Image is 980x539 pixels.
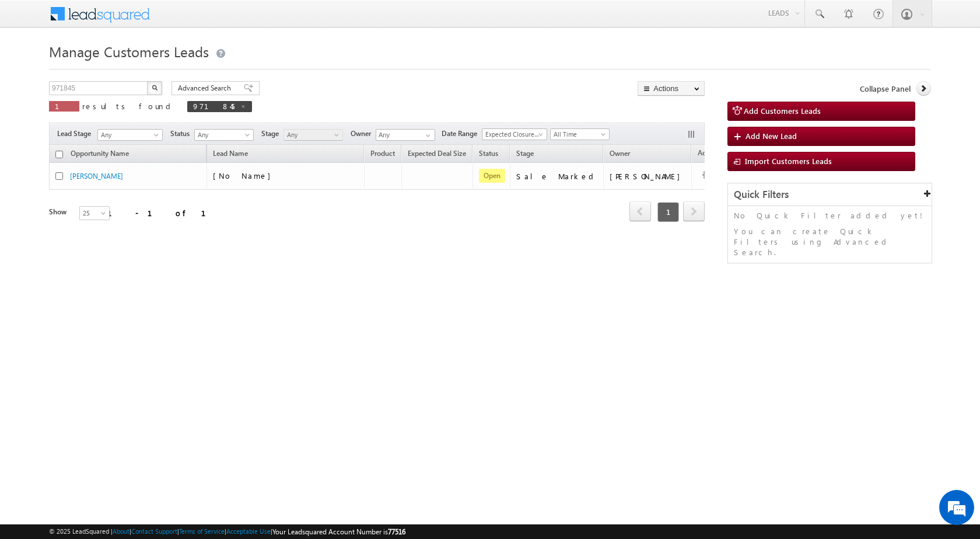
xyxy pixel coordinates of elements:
[638,81,705,96] button: Actions
[170,128,194,139] span: Status
[107,206,220,220] div: 1 - 1 of 1
[376,129,435,141] input: Type to Search
[388,527,405,536] span: 77516
[71,149,129,158] span: Opportunity Name
[49,42,209,61] span: Manage Customers Leads
[207,147,254,162] span: Lead Name
[482,129,543,140] span: Expected Closure Date
[98,130,159,140] span: Any
[516,149,534,158] span: Stage
[272,527,405,536] span: Your Leadsquared Account Number is
[82,101,175,111] span: results found
[213,171,276,180] span: [No Name]
[692,147,727,162] span: Actions
[657,202,679,222] span: 1
[482,128,547,140] a: Expected Closure Date
[734,226,926,258] p: You can create Quick Filters using Advanced Search.
[734,210,926,221] p: No Quick Filter added yet!
[179,527,225,535] a: Terms of Service
[49,526,405,537] span: © 2025 LeadSquared | | | | |
[610,171,686,182] div: [PERSON_NAME]
[226,527,271,535] a: Acceptable Use
[402,147,472,162] a: Expected Deal Size
[79,206,110,220] a: 25
[629,203,651,221] a: prev
[745,156,832,166] span: Import Customers Leads
[370,149,395,158] span: Product
[152,85,157,91] img: Search
[55,151,63,158] input: Check all records
[57,128,96,139] span: Lead Stage
[55,101,73,111] span: 1
[479,169,505,183] span: Open
[473,147,504,162] a: Status
[745,131,797,141] span: Add New Lead
[70,172,123,180] a: [PERSON_NAME]
[629,201,651,221] span: prev
[683,201,705,221] span: next
[516,171,598,182] div: Sale Marked
[194,129,254,141] a: Any
[193,101,235,111] span: 971845
[442,128,482,139] span: Date Range
[744,106,821,116] span: Add Customers Leads
[178,83,235,93] span: Advanced Search
[550,128,610,140] a: All Time
[80,208,111,218] span: 25
[65,147,135,162] a: Opportunity Name
[419,130,434,141] a: Show All Items
[97,129,163,141] a: Any
[131,527,177,535] a: Contact Support
[283,129,343,141] a: Any
[113,527,129,535] a: About
[683,203,705,221] a: next
[408,149,466,158] span: Expected Deal Size
[261,128,283,139] span: Stage
[351,128,376,139] span: Owner
[49,207,70,217] div: Show
[610,149,630,158] span: Owner
[860,84,911,94] span: Collapse Panel
[510,147,540,162] a: Stage
[728,183,932,206] div: Quick Filters
[284,130,339,140] span: Any
[195,130,250,140] span: Any
[551,129,606,140] span: All Time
